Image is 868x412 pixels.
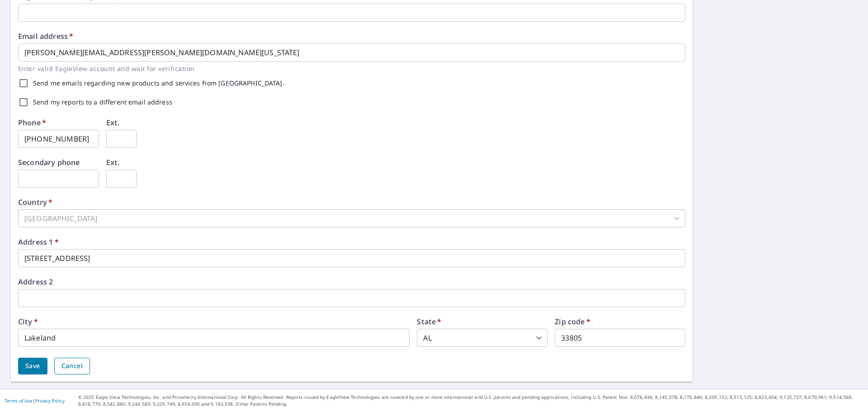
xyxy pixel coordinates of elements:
label: Phone [18,119,46,126]
button: Cancel [54,358,90,374]
label: Address 2 [18,278,53,285]
label: Ext. [106,159,120,166]
span: Cancel [61,360,83,372]
label: Zip code [555,318,590,325]
label: Country [18,199,52,206]
p: © 2025 Eagle View Technologies, Inc. and Pictometry International Corp. All Rights Reserved. Repo... [78,394,863,407]
p: Enter valid EagleView account and wait for verification [18,63,679,74]
span: Save [25,360,40,372]
p: | [5,398,65,403]
a: Privacy Policy [35,398,65,404]
label: Send my reports to a different email address [33,99,172,105]
label: Email address [18,33,73,40]
label: Secondary phone [18,159,80,166]
label: Address 1 [18,238,59,246]
a: Terms of Use [5,398,33,404]
label: State [417,318,441,325]
div: [GEOGRAPHIC_DATA] [18,209,685,227]
div: AL [417,329,547,347]
button: Save [18,358,47,374]
label: City [18,318,38,325]
label: Send me emails regarding new products and services from [GEOGRAPHIC_DATA]. [33,80,284,86]
label: Ext. [106,119,120,126]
